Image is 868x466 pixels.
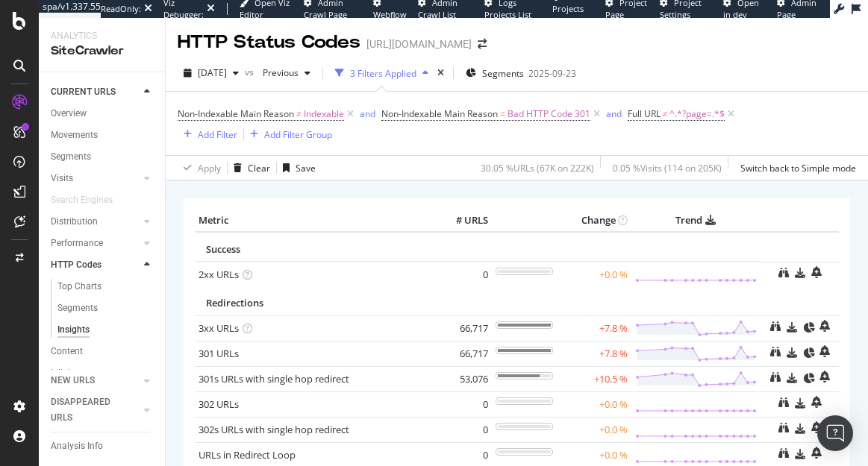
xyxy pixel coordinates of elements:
td: +0.0 % [557,262,631,287]
a: Overview [51,106,154,122]
td: +10.5 % [557,366,631,391]
button: Previous [257,61,316,85]
span: ^.*?page=.*$ [669,104,725,125]
button: and [606,107,622,121]
button: Save [277,156,316,180]
button: Segments2025-09-23 [460,61,582,85]
span: ≠ [663,107,668,120]
div: 3 Filters Applied [350,67,416,80]
span: Non-Indexable Main Reason [381,107,498,120]
div: bell-plus [811,396,822,408]
a: CURRENT URLS [51,84,140,100]
div: Content [51,344,83,359]
div: bell-plus [811,266,822,278]
div: [URL][DOMAIN_NAME] [366,37,472,51]
td: +7.8 % [557,341,631,366]
div: bell-plus [819,345,830,357]
button: Clear [228,156,270,180]
div: Inlinks [51,365,77,381]
span: Full URL [628,107,661,120]
a: 301 URLs [199,347,239,360]
a: 2xx URLs [199,268,239,281]
th: Change [557,210,631,232]
a: 302s URLs with single hop redirect [199,423,349,436]
div: Performance [51,236,103,251]
div: Add Filter [198,128,237,141]
div: HTTP Codes [51,257,102,273]
td: 0 [432,417,492,442]
div: Visits [51,171,73,186]
span: Indexable [304,104,344,125]
div: Save [296,162,316,174]
div: Insights [57,322,90,338]
div: CURRENT URLS [51,84,116,100]
div: Top Charts [57,279,102,295]
th: Trend [631,210,761,232]
td: +7.8 % [557,315,631,341]
div: Apply [198,162,221,174]
button: 3 Filters Applied [329,61,434,85]
span: = [500,107,505,120]
span: Projects List [552,3,584,26]
a: HTTP Codes [51,257,140,273]
span: ≠ [296,107,302,120]
div: Clear [248,162,270,174]
a: Segments [57,300,154,316]
button: Add Filter [178,125,237,143]
button: and [360,107,375,121]
span: Success [206,242,240,256]
td: 66,717 [432,315,492,341]
div: Open Intercom Messenger [817,415,853,451]
button: Add Filter Group [244,125,332,143]
td: 53,076 [432,366,492,391]
span: 2025 Sep. 26th [198,66,227,79]
div: Movements [51,127,98,143]
a: Movements [51,127,154,143]
a: Inlinks [51,365,140,381]
div: bell-plus [819,371,830,382]
button: Apply [178,156,221,180]
span: Redirections [206,296,263,309]
div: Segments [51,149,91,165]
div: bell-plus [819,320,830,332]
div: 2025-09-23 [528,67,576,80]
span: Webflow [373,9,407,20]
div: Analytics [51,30,153,42]
a: 302 URLs [199,397,239,411]
a: 301s URLs with single hop redirect [199,372,349,385]
div: times [434,66,447,81]
div: Search Engines [51,192,113,208]
span: Previous [257,66,299,79]
th: # URLS [432,210,492,232]
a: Top Charts [57,279,154,295]
div: bell-plus [811,421,822,433]
a: 3xx URLs [199,321,239,335]
span: Non-Indexable Main Reason [178,107,294,120]
div: Segments [57,300,98,316]
div: and [360,107,375,120]
div: Add Filter Group [264,128,332,141]
div: Overview [51,106,87,122]
button: [DATE] [178,61,245,85]
a: URLs in Redirect Loop [199,448,296,462]
div: 0.05 % Visits ( 114 on 205K ) [613,162,722,174]
div: bell-plus [811,447,822,459]
a: Insights [57,322,154,338]
td: +0.0 % [557,391,631,417]
a: NEW URLS [51,373,140,388]
td: 0 [432,262,492,287]
span: Segments [482,67,524,80]
div: arrow-right-arrow-left [478,39,487,49]
a: Visits [51,171,140,186]
td: 66,717 [432,341,492,366]
a: Analysis Info [51,438,154,454]
div: Switch back to Simple mode [740,162,856,174]
div: NEW URLS [51,373,95,388]
a: DISAPPEARED URLS [51,394,140,426]
span: Bad HTTP Code 301 [508,104,590,125]
div: 30.05 % URLs ( 67K on 222K ) [481,162,594,174]
div: SiteCrawler [51,42,153,60]
button: Switch back to Simple mode [734,156,856,180]
a: Segments [51,149,154,165]
a: Search Engines [51,192,128,208]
